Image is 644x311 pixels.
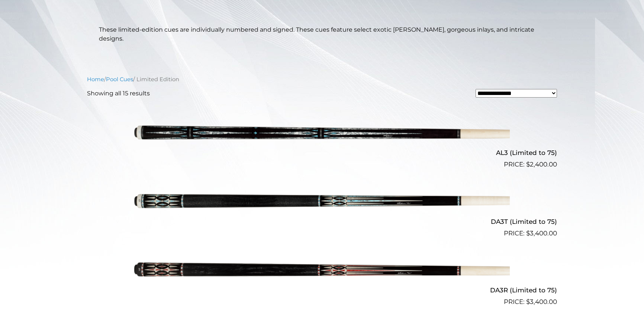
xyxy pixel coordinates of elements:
[134,172,510,235] img: DA3T (Limited to 75)
[526,161,557,168] bdi: 2,400.00
[526,298,530,305] span: $
[87,146,557,160] h2: AL3 (Limited to 75)
[106,76,133,83] a: Pool Cues
[87,283,557,297] h2: DA3R (Limited to 75)
[526,229,557,237] bdi: 3,400.00
[87,172,557,238] a: DA3T (Limited to 75) $3,400.00
[87,89,150,98] p: Showing all 15 results
[526,229,530,237] span: $
[134,104,510,166] img: AL3 (Limited to 75)
[87,215,557,228] h2: DA3T (Limited to 75)
[476,89,557,98] select: Shop order
[134,241,510,304] img: DA3R (Limited to 75)
[87,75,557,83] nav: Breadcrumb
[99,25,545,43] p: These limited-edition cues are individually numbered and signed. These cues feature select exotic...
[87,241,557,307] a: DA3R (Limited to 75) $3,400.00
[526,298,557,305] bdi: 3,400.00
[526,161,530,168] span: $
[87,104,557,169] a: AL3 (Limited to 75) $2,400.00
[87,76,104,83] a: Home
